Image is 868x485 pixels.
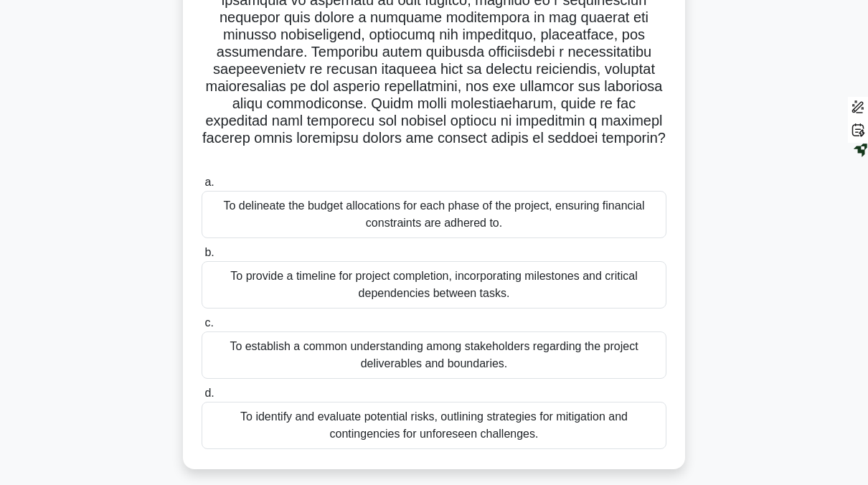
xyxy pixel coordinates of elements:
[202,191,666,238] div: To delineate the budget allocations for each phase of the project, ensuring financial constraints...
[202,261,666,309] div: To provide a timeline for project completion, incorporating milestones and critical dependencies ...
[204,316,213,329] span: c.
[202,402,666,449] div: To identify and evaluate potential risks, outlining strategies for mitigation and contingencies f...
[204,246,214,258] span: b.
[204,176,214,188] span: a.
[202,331,666,379] div: To establish a common understanding among stakeholders regarding the project deliverables and bou...
[204,387,214,399] span: d.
